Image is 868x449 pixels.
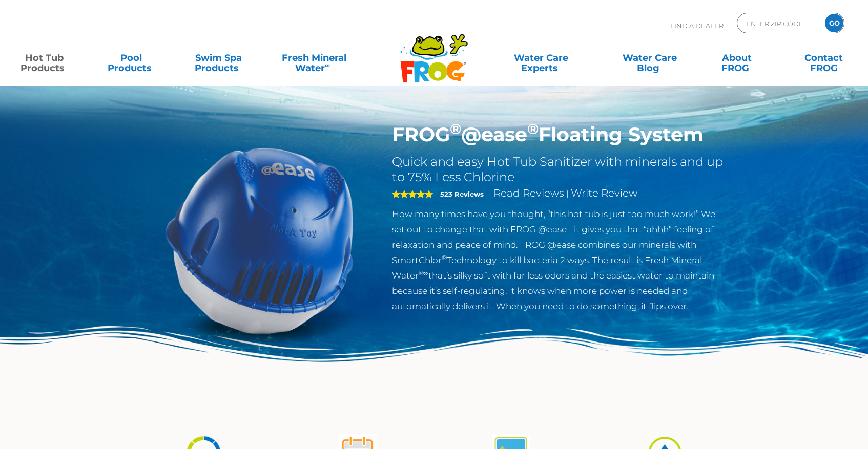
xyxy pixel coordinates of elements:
[142,123,377,357] img: hot-tub-product-atease-system.png
[571,187,637,199] a: Write Review
[450,120,461,138] sup: ®
[527,120,539,138] sup: ®
[395,20,473,83] img: Frog Products Logo
[566,189,569,199] span: |
[486,48,596,68] a: Water CareExperts
[392,190,433,198] span: 5
[703,48,771,68] a: AboutFROG
[440,190,484,198] strong: 523 Reviews
[97,48,165,68] a: PoolProducts
[325,61,330,69] sup: ∞
[615,48,683,68] a: Water CareBlog
[184,48,252,68] a: Swim SpaProducts
[419,269,428,277] sup: ®∞
[392,123,727,146] h1: FROG @ease Floating System
[392,206,727,314] p: How many times have you thought, “this hot tub is just too much work!” We set out to change that ...
[825,14,843,32] input: GO
[493,187,564,199] a: Read Reviews
[392,154,727,185] h2: Quick and easy Hot Tub Sanitizer with minerals and up to 75% Less Chlorine
[790,48,858,68] a: ContactFROG
[272,48,356,68] a: Fresh MineralWater∞
[442,254,447,262] sup: ®
[670,13,724,38] p: Find A Dealer
[10,48,78,68] a: Hot TubProducts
